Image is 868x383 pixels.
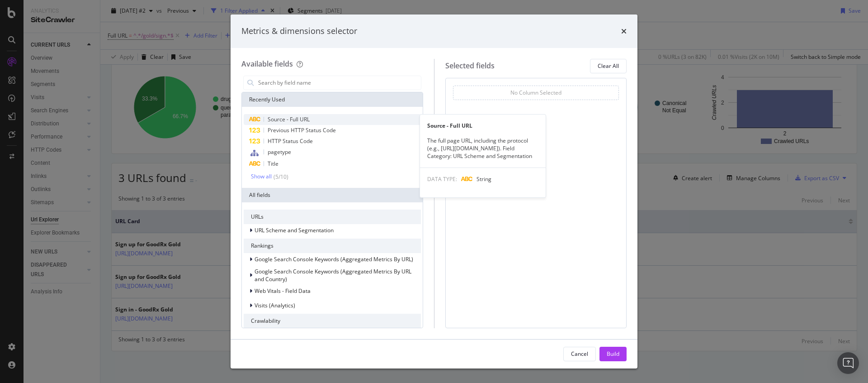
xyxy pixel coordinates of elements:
div: Available fields [241,59,293,69]
div: Selected fields [445,61,495,71]
span: Google Search Console Keywords (Aggregated Metrics By URL) [255,255,413,263]
span: URL Scheme and Segmentation [255,226,334,234]
span: HTTP Status Code [268,137,313,145]
span: Source - Full URL [268,115,310,123]
div: modal [231,14,637,369]
div: Rankings [244,239,421,253]
button: Cancel [563,347,596,361]
div: Build [607,350,619,358]
button: Clear All [590,59,627,73]
span: Web Vitals - Field Data [255,287,311,295]
div: Cancel [571,350,588,358]
span: Title [268,160,278,168]
span: pagetype [268,148,291,156]
div: Source - Full URL [420,122,546,129]
div: No Column Selected [510,89,561,96]
div: ( 5 / 10 ) [272,173,288,181]
span: Previous HTTP Status Code [268,126,336,134]
span: DATA TYPE: [427,175,457,183]
div: Metrics & dimensions selector [241,25,357,37]
div: All fields [242,188,423,202]
span: String [476,175,491,183]
div: URLs [244,210,421,224]
div: Crawlability [244,314,421,328]
span: Visits (Analytics) [255,302,295,309]
div: Show all [251,173,272,180]
div: The full page URL, including the protocol (e.g., [URL][DOMAIN_NAME]). Field Category: URL Scheme ... [420,137,546,160]
button: Build [599,347,627,361]
span: Google Search Console Keywords (Aggregated Metrics By URL and Country) [255,268,411,283]
div: Clear All [598,62,619,70]
input: Search by field name [257,76,421,90]
div: times [621,25,627,37]
div: Open Intercom Messenger [837,352,859,374]
div: Recently Used [242,92,423,107]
